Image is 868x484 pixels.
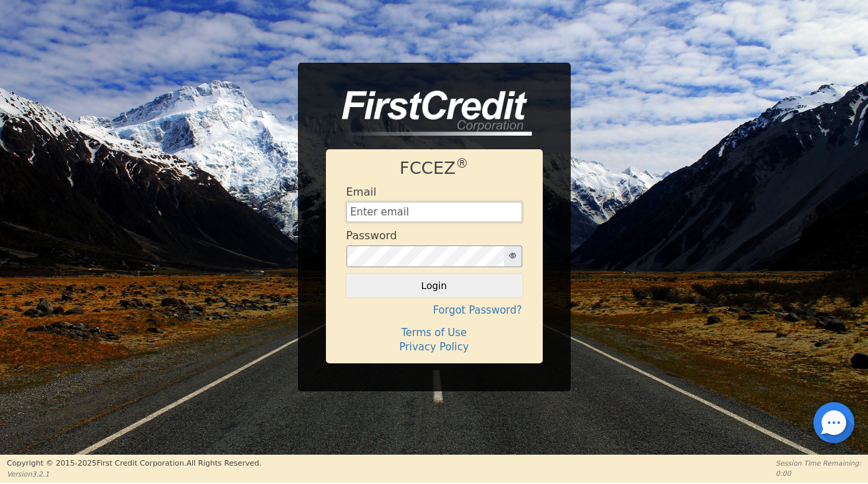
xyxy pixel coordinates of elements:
p: Version 3.2.1 [7,469,261,479]
sup: ® [455,156,468,170]
h4: Privacy Policy [346,341,522,353]
h4: Email [346,185,376,198]
span: All Rights Reserved. [186,459,261,468]
p: Session Time Remaining: [776,458,861,468]
h4: Password [346,229,398,242]
p: Copyright © 2015- 2025 First Credit Corporation. [7,458,261,470]
button: Login [346,274,522,297]
h4: Forgot Password? [346,304,522,316]
input: Enter email [346,202,522,222]
input: password [346,245,505,267]
p: 0:00 [776,468,861,479]
h1: FCCEZ [346,158,522,179]
img: logo-CMu_cnol.png [326,91,532,136]
h4: Terms of Use [346,327,522,339]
